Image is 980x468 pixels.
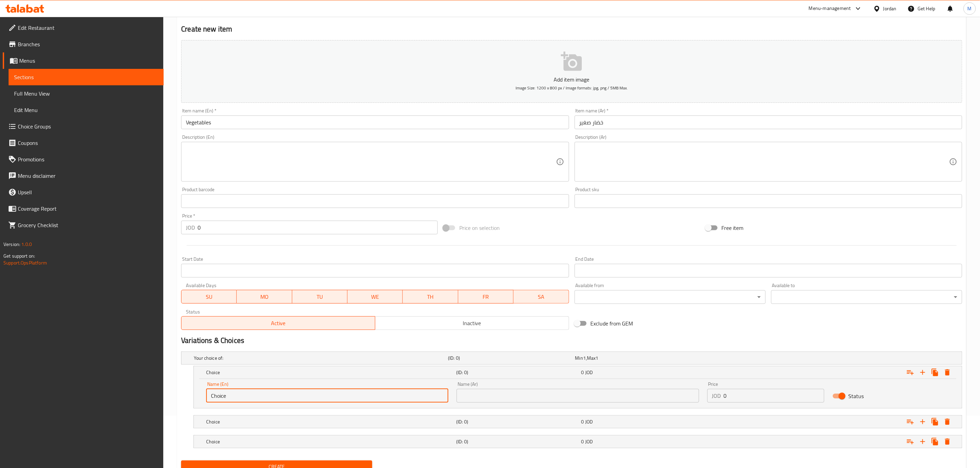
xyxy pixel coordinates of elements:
span: TU [295,292,345,302]
span: Free item [722,224,744,232]
h2: Variations & Choices [181,335,962,346]
div: Expand [194,435,962,448]
button: Delete Choice [941,416,954,428]
span: 1 [583,354,586,362]
span: Menu disclaimer [18,172,158,180]
input: Enter name En [181,115,569,129]
span: JOD [585,437,593,446]
button: Clone new choice [929,435,941,448]
button: Add new choice [917,416,929,428]
h2: Create new item [181,24,962,34]
h5: Choice [206,418,453,425]
button: FR [458,290,513,304]
span: 0 [581,437,584,446]
a: Support.OpsPlatform [3,258,47,267]
button: Add item imageImage Size: 1200 x 800 px / Image formats: jpg, png / 5MB Max. [181,40,962,103]
p: JOD [712,392,721,400]
span: M [968,5,972,12]
button: TH [403,290,458,304]
button: Add choice group [904,435,917,448]
span: Get support on: [3,251,35,260]
p: JOD [186,223,195,232]
span: Inactive [378,318,566,328]
div: Expand [181,352,962,364]
span: Version: [3,240,20,249]
h5: (ID: 0) [448,355,572,361]
span: Promotions [18,155,158,163]
span: Edit Menu [14,106,158,114]
a: Promotions [3,151,164,168]
a: Coverage Report [3,200,164,217]
span: Image Size: 1200 x 800 px / Image formats: jpg, png / 5MB Max. [516,84,628,92]
span: Upsell [18,188,158,196]
a: Grocery Checklist [3,217,164,233]
h5: (ID: 0) [456,369,578,376]
div: Jordan [883,5,897,12]
input: Please enter price [724,389,824,403]
span: 0 [581,417,584,426]
span: 0 [581,368,584,377]
span: Sections [14,73,158,81]
span: Grocery Checklist [18,221,158,229]
span: TH [405,292,455,302]
input: Enter name En [206,389,448,403]
span: Coverage Report [18,205,158,213]
button: Clone new choice [929,366,941,379]
div: Menu-management [809,4,851,13]
button: Add choice group [904,366,917,379]
span: Full Menu View [14,89,158,98]
span: Max [587,354,595,362]
a: Coupons [3,135,164,151]
button: Delete Choice [941,366,954,379]
button: SA [513,290,569,304]
div: Expand [194,416,962,428]
button: SU [181,290,237,304]
button: Add new choice [917,435,929,448]
a: Branches [3,36,164,52]
a: Edit Restaurant [3,20,164,36]
h5: Your choice of: [194,355,445,361]
a: Menu disclaimer [3,168,164,184]
a: Choice Groups [3,118,164,135]
button: Add choice group [904,416,917,428]
button: Inactive [375,316,569,330]
input: Please enter price [198,221,438,234]
span: SU [184,292,234,302]
a: Upsell [3,184,164,200]
button: TU [292,290,347,304]
h5: Choice [206,369,453,376]
span: Menus [19,57,158,65]
button: Delete Choice [941,435,954,448]
a: Edit Menu [9,102,164,118]
input: Enter name Ar [457,389,699,403]
h5: (ID: 0) [456,438,578,445]
p: Add item image [192,75,952,84]
span: Choice Groups [18,122,158,131]
div: ​ [575,290,766,304]
span: Active [184,318,373,328]
span: Edit Restaurant [18,24,158,32]
input: Enter name Ar [575,115,962,129]
div: ​ [771,290,962,304]
h5: Choice [206,438,453,445]
div: Expand [194,366,962,379]
button: MO [237,290,292,304]
span: 1.0.0 [21,240,32,249]
button: Add new choice [917,366,929,379]
a: Full Menu View [9,85,164,102]
input: Please enter product sku [575,194,962,208]
span: SA [516,292,566,302]
span: Exclude from GEM [591,319,633,328]
span: FR [461,292,511,302]
button: Active [181,316,375,330]
input: Please enter product barcode [181,194,569,208]
button: Clone new choice [929,416,941,428]
span: JOD [585,368,593,377]
span: JOD [585,417,593,426]
span: WE [350,292,400,302]
button: WE [347,290,403,304]
span: 1 [596,354,599,362]
span: MO [239,292,289,302]
span: Coupons [18,139,158,147]
span: Status [849,392,864,400]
